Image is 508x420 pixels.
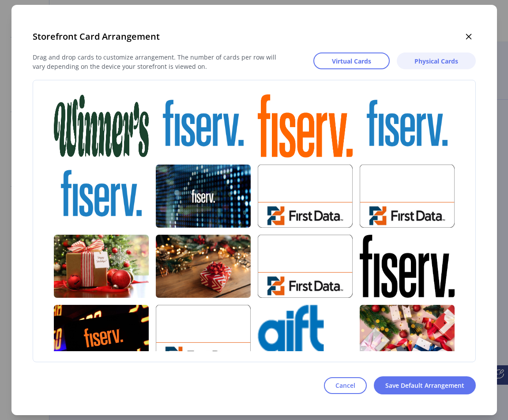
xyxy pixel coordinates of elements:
[360,94,455,157] img: https://tw-media-dev.wgiftcard.com/giftcard/private/638/thumbs/06176ec0-c7ed-4a51-852e-3cad6868f6...
[414,56,458,66] span: Physical Cards
[156,305,251,368] img: https://tw-media-dev.wgiftcard.com/giftcard/private/638/thumbs/cardart.png
[258,94,353,157] img: https://tw-media-dev.wgiftcard.com/giftcard/private/638/thumbs/b7f86b94-3182-49f7-b0a2-abb3e6a955...
[54,165,149,228] img: https://tw-media-dev.wgiftcard.com/giftcard/private/638/thumbs/019106a3-042c-44df-a43a-7f27ecbd82...
[54,305,149,368] img: https://tw-media-dev.wgiftcard.com/giftcard/private/638/thumbs/b6d33cee-c980-45ce-929d-e989910bce...
[360,235,455,298] img: https://tw-media-dev.wgiftcard.com/giftcard/private/638/thumbs/53a74bf3-c4f1-4bee-84ed-9ae087551d...
[360,165,455,228] img: https://tw-media-dev.wgiftcard.com/giftcard/private/638/thumbs/cardart.png
[397,52,476,69] button: Physical Cards
[258,305,353,368] img: https://tw-media-dev.wgiftcard.com/giftcard/private/638/thumbs/591bffee-c9f2-46a8-8700-4a720cd73c...
[332,56,371,66] span: Virtual Cards
[258,235,353,298] img: https://tw-media-dev.wgiftcard.com/giftcard/private/638/thumbs/cardart.png
[156,165,251,228] img: https://tw-media-dev.wgiftcard.com/giftcard/private/638/thumbs/eb85be2a-faee-4fc0-8a96-10f2a9bfec...
[360,305,455,368] img: https://tw-media-dev.wgiftcard.com/giftcard/private/638/thumbs/c8403ba3-fbd6-4eba-a068-bb649ba140...
[54,235,149,298] img: https://tw-media-dev.wgiftcard.com/giftcard/private/638/thumbs/f7901422-fb9b-4dfc-91db-6693edc24b...
[54,94,149,157] img: https://tw-media-dev.wgiftcard.com/giftcard/private/638/thumbs/1003f2b6-b7b1-40e3-ba51-029f494b91...
[33,52,286,71] div: Drag and drop cards to customize arrangement. The number of cards per row will vary depending on ...
[324,377,367,394] button: Cancel
[385,381,464,390] span: Save Default Arrangement
[313,52,390,69] button: Virtual Cards
[335,381,355,390] span: Cancel
[156,94,251,157] img: https://tw-media-dev.wgiftcard.com/giftcard/private/638/thumbs/f53ad31a-065f-47f9-9d9c-8c9b8d5993...
[33,30,160,43] span: Storefront Card Arrangement
[374,376,476,394] button: Save Default Arrangement
[156,235,251,298] img: https://tw-media-dev.wgiftcard.com/giftcard/private/638/thumbs/b3e29b5a-1d1f-47e0-b3e2-ebe037a38c...
[258,165,353,228] img: https://tw-media-dev.wgiftcard.com/giftcard/private/638/thumbs/cardart.png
